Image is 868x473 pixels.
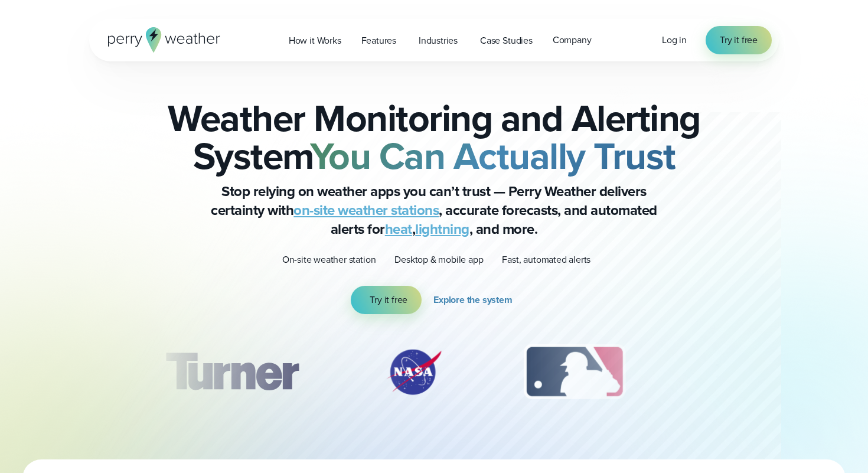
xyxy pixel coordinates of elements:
[694,342,788,402] img: PGA.svg
[361,34,396,48] span: Features
[293,200,439,221] a: on-site weather stations
[351,286,422,314] a: Try it free
[279,28,351,53] a: How it Works
[553,33,592,47] span: Company
[480,34,533,48] span: Case Studies
[419,34,458,48] span: Industries
[289,34,341,48] span: How it Works
[415,218,469,240] a: lightning
[512,342,637,402] img: MLB.svg
[662,33,687,47] a: Log in
[148,342,316,402] div: 1 of 12
[370,293,407,307] span: Try it free
[720,33,758,47] span: Try it free
[148,342,316,402] img: Turner-Construction_1.svg
[373,342,455,402] div: 2 of 12
[282,253,376,267] p: On-site weather station
[433,286,517,314] a: Explore the system
[385,218,412,240] a: heat
[373,342,455,402] img: NASA.svg
[148,342,720,407] div: slideshow
[394,253,483,267] p: Desktop & mobile app
[433,293,513,307] span: Explore the system
[148,99,720,175] h2: Weather Monitoring and Alerting System
[198,182,670,239] p: Stop relying on weather apps you can’t trust — Perry Weather delivers certainty with , accurate f...
[310,128,676,184] strong: You Can Actually Trust
[470,28,543,53] a: Case Studies
[694,342,788,402] div: 4 of 12
[706,26,772,54] a: Try it free
[502,253,590,267] p: Fast, automated alerts
[512,342,637,402] div: 3 of 12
